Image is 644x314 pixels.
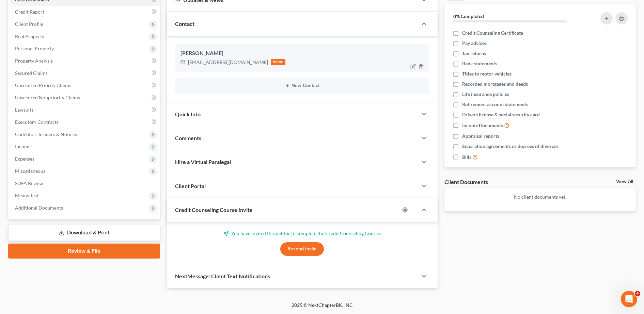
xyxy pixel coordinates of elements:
[180,83,424,88] button: New Contact
[15,70,48,76] span: Secured Claims
[15,58,53,64] span: Property Analysis
[10,116,160,128] a: Executory Contracts
[462,40,487,47] span: Pay advices
[462,101,528,108] span: Retirement account statements
[175,273,270,279] span: NextMessage: Client Text Notifications
[10,92,160,104] a: Unsecured Nonpriority Claims
[175,20,194,27] span: Contact
[462,81,528,87] span: Recorded mortgages and deeds
[10,67,160,79] a: Secured Claims
[15,180,43,186] span: SOFA Review
[128,302,516,314] div: 2025 © NextChapterBK, INC
[15,33,44,39] span: Real Property
[450,194,630,200] p: No client documents yet.
[8,225,160,241] a: Download & Print
[15,9,44,15] span: Credit Report
[280,242,324,256] button: Resend Invite
[462,111,540,118] span: Drivers license & social security card
[621,291,637,307] iframe: Intercom live chat
[15,205,63,211] span: Additional Documents
[188,59,268,66] div: [EMAIL_ADDRESS][DOMAIN_NAME]
[616,179,633,184] a: View All
[10,79,160,92] a: Unsecured Priority Claims
[8,244,160,259] a: Review & File
[15,193,38,198] span: Means Test
[15,119,59,125] span: Executory Contracts
[10,55,160,67] a: Property Analysis
[15,131,77,137] span: Codebtors Insiders & Notices
[462,154,471,161] span: Bills
[15,82,71,88] span: Unsecured Priority Claims
[175,183,206,189] span: Client Portal
[15,95,80,100] span: Unsecured Nonpriority Claims
[175,135,201,141] span: Comments
[15,107,33,113] span: Lawsuits
[10,177,160,189] a: SOFA Review
[462,143,559,150] span: Separation agreements or decrees of divorces
[175,230,429,237] p: You have invited this debtor to complete the Credit Counseling Course.
[635,291,640,296] span: 4
[462,70,512,77] span: Titles to motor vehicles
[15,21,43,27] span: Client Profile
[444,178,488,185] div: Client Documents
[462,91,509,98] span: Life insurance policies
[462,60,497,67] span: Bank statements
[175,206,253,213] span: Credit Counseling Course Invite
[462,122,503,129] span: Income Documents
[453,13,484,19] strong: 0% Completed
[10,6,160,18] a: Credit Report
[15,156,34,162] span: Expenses
[15,144,31,149] span: Income
[175,111,201,117] span: Quick Info
[15,168,45,174] span: Miscellaneous
[462,30,523,36] span: Credit Counseling Certificate
[462,50,486,57] span: Tax returns
[10,104,160,116] a: Lawsuits
[180,49,424,57] div: [PERSON_NAME]
[175,159,231,165] span: Hire a Virtual Paralegal
[462,133,499,139] span: Appraisal reports
[271,59,286,65] div: home
[15,46,54,51] span: Personal Property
